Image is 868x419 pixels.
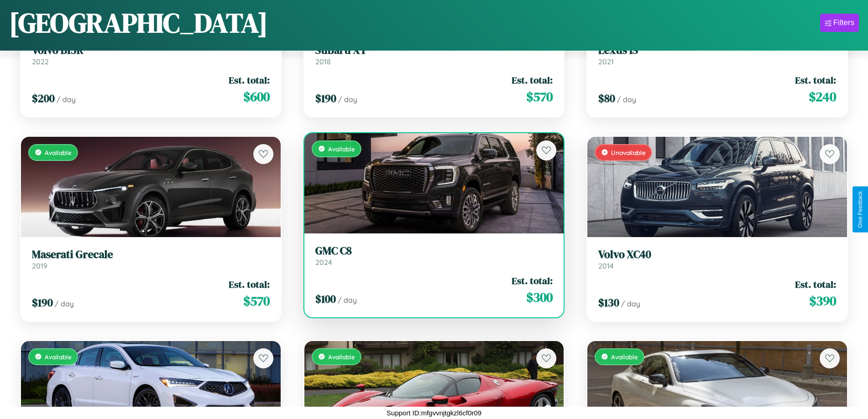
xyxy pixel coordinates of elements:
[338,95,357,104] span: / day
[45,353,72,361] span: Available
[32,248,270,261] h3: Maserati Grecale
[315,258,332,267] span: 2024
[32,261,47,270] span: 2019
[45,149,72,156] span: Available
[598,44,836,57] h3: Lexus IS
[328,145,355,153] span: Available
[315,44,553,57] h3: Subaru XT
[598,295,619,310] span: $ 130
[56,95,76,104] span: / day
[833,18,854,27] div: Filters
[809,88,836,106] span: $ 240
[598,248,836,261] h3: Volvo XC40
[795,278,836,291] span: Est. total:
[621,299,640,308] span: / day
[32,91,55,106] span: $ 200
[32,248,270,270] a: Maserati Grecale2019
[526,88,553,106] span: $ 570
[512,274,553,287] span: Est. total:
[598,91,615,106] span: $ 80
[598,261,614,270] span: 2014
[229,278,270,291] span: Est. total:
[857,191,863,228] div: Give Feedback
[526,288,553,306] span: $ 300
[795,73,836,87] span: Est. total:
[32,44,270,66] a: Volvo B13R2022
[611,353,638,361] span: Available
[9,4,268,41] h1: [GEOGRAPHIC_DATA]
[55,299,74,308] span: / day
[328,353,355,361] span: Available
[338,295,357,305] span: / day
[820,14,859,32] button: Filters
[243,88,270,106] span: $ 600
[315,91,336,106] span: $ 190
[243,292,270,310] span: $ 570
[809,292,836,310] span: $ 390
[315,244,553,258] h3: GMC C8
[32,57,49,66] span: 2022
[598,44,836,66] a: Lexus IS2021
[315,244,553,267] a: GMC C82024
[32,295,53,310] span: $ 190
[229,73,270,87] span: Est. total:
[512,73,553,87] span: Est. total:
[611,149,646,156] span: Unavailable
[617,95,636,104] span: / day
[315,291,336,306] span: $ 100
[386,407,481,419] p: Support ID: mfgvvnjtgkzl6cf0r09
[598,248,836,270] a: Volvo XC402014
[315,44,553,66] a: Subaru XT2018
[315,57,331,66] span: 2018
[598,57,614,66] span: 2021
[32,44,270,57] h3: Volvo B13R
